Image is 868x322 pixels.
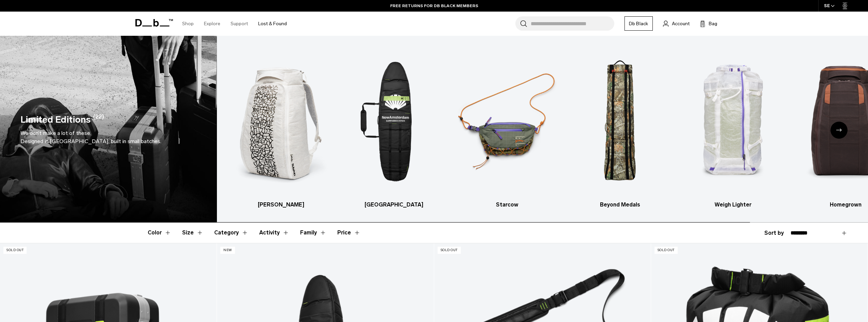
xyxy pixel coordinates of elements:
nav: Main Navigation [177,12,292,36]
button: Toggle Filter [214,223,248,243]
h3: Weigh Lighter [682,201,783,209]
a: Shop [182,12,194,36]
a: Db Black [624,16,653,31]
h3: Beyond Medals [570,201,671,209]
button: Toggle Price [337,223,361,243]
h3: [GEOGRAPHIC_DATA] [343,201,444,209]
a: Db Weigh Lighter [682,46,783,209]
img: Db [682,46,783,197]
img: Db [231,46,332,197]
button: Toggle Filter [300,223,326,243]
button: Toggle Filter [182,223,203,243]
a: Lost & Found [258,12,287,36]
li: 3 / 7 [457,46,558,209]
h3: Starcow [457,201,558,209]
h1: Limited Editions [20,113,91,127]
h3: [PERSON_NAME] [231,201,332,209]
p: Sold Out [3,247,27,254]
button: Toggle Filter [259,223,289,243]
a: Account [663,19,690,28]
button: Toggle Filter [148,223,171,243]
a: Support [231,12,248,36]
li: 4 / 7 [570,46,671,209]
li: 1 / 7 [231,46,332,209]
li: 5 / 7 [682,46,783,209]
a: Explore [204,12,220,36]
a: FREE RETURNS FOR DB BLACK MEMBERS [390,3,478,9]
p: Sold Out [654,247,678,254]
img: Db [457,46,558,197]
div: Next slide [830,122,848,139]
p: New [220,247,235,254]
p: Sold Out [438,247,461,254]
img: Db [343,46,444,197]
button: Bag [700,19,717,28]
img: Db [570,46,671,197]
a: Db [PERSON_NAME] [231,46,332,209]
span: (22) [93,113,104,127]
span: Account [672,20,690,27]
a: Db Starcow [457,46,558,209]
p: We don’t make a lot of these. Designed in [GEOGRAPHIC_DATA], built in small batches. [20,129,161,145]
a: Db [GEOGRAPHIC_DATA] [343,46,444,209]
li: 2 / 7 [343,46,444,209]
span: Bag [709,20,717,27]
a: Db Beyond Medals [570,46,671,209]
